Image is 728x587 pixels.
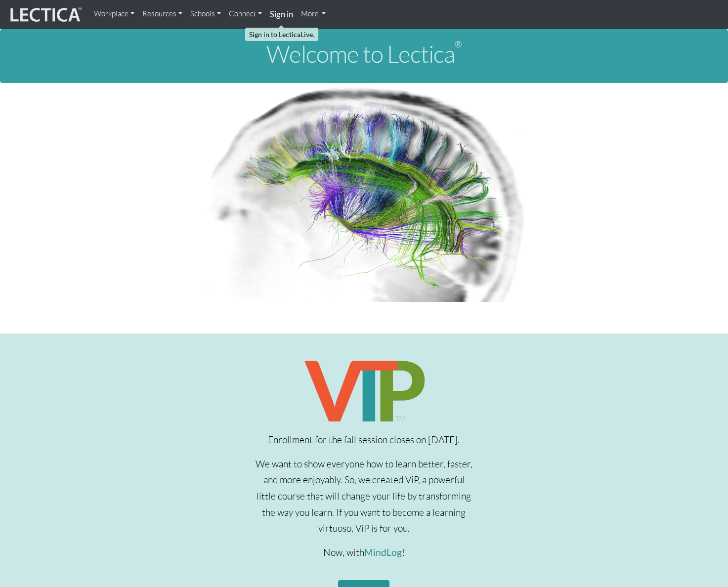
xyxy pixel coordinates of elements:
p: Now, with ! [256,545,472,561]
h1: Welcome to Lectica [8,41,720,67]
sup: ® [455,39,462,49]
strong: Sign in [270,9,293,19]
a: Connect [225,4,266,24]
a: Resources [138,4,186,24]
div: Sign in to LecticaLive. [245,28,318,41]
a: Sign in [266,4,297,25]
a: Schools [186,4,225,24]
a: More [297,4,330,24]
p: Enrollment for the fall session closes on [DATE]. [256,432,472,448]
img: lecticalive [8,5,82,24]
a: Workplace [90,4,138,24]
a: MindLog [364,546,402,558]
p: We want to show everyone how to learn better, faster, and more enjoyably. So, we created ViP, a p... [256,456,472,537]
img: Human Connectome Project Image [200,83,529,302]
